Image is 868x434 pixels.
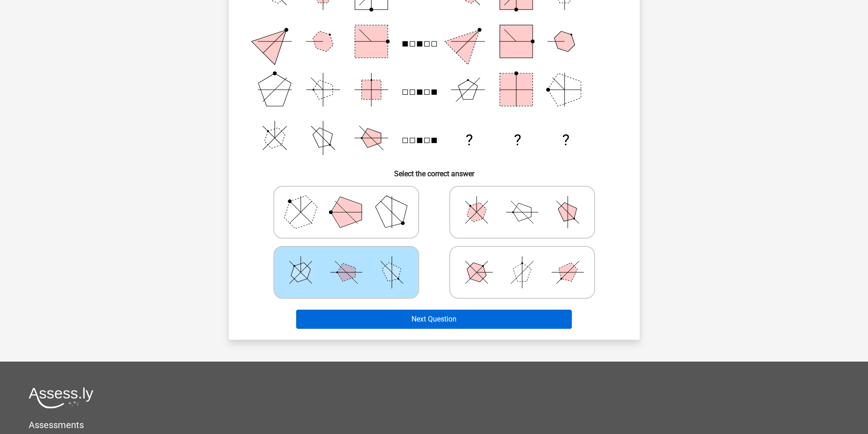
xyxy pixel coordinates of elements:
h6: Select the correct answer [243,162,625,178]
button: Next Question [296,310,572,329]
img: Assessly logo [29,387,93,408]
text: ? [514,131,521,149]
text: ? [465,131,473,149]
h5: Assessments [29,419,839,430]
text: ? [562,131,570,149]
